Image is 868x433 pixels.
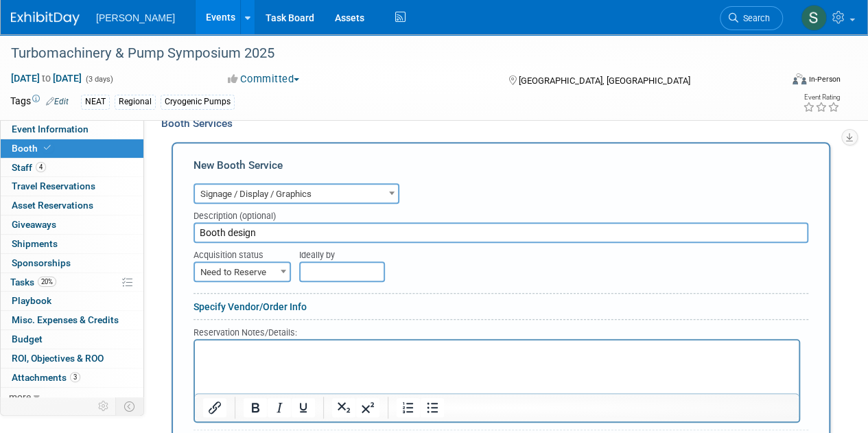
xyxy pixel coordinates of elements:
[12,257,71,268] span: Sponsorships
[12,124,89,134] span: Event Information
[193,204,808,222] div: Description (optional)
[518,75,690,86] span: [GEOGRAPHIC_DATA], [GEOGRAPHIC_DATA]
[268,398,291,417] button: Italic
[84,75,113,84] span: (3 days)
[92,397,116,415] td: Personalize Event Tab Strip
[195,340,799,393] iframe: Rich Text Area
[38,277,56,287] span: 20%
[1,388,143,406] a: more
[12,353,104,364] span: ROI, Objectives & ROO
[244,398,267,417] button: Bold
[10,277,56,288] span: Tasks
[46,97,69,106] a: Edit
[1,196,143,215] a: Asset Reservations
[11,12,80,25] img: ExhibitDay
[116,397,144,415] td: Toggle Event Tabs
[193,158,808,180] div: New Booth Service
[397,398,420,417] button: Numbered list
[40,73,53,84] span: to
[115,95,156,109] div: Regional
[12,238,58,249] span: Shipments
[356,398,379,417] button: Superscript
[12,314,119,325] span: Misc. Expenses & Credits
[44,144,51,152] i: Booth reservation complete
[193,183,399,204] span: Signage / Display / Graphics
[12,333,43,344] span: Budget
[9,391,31,402] span: more
[1,311,143,329] a: Misc. Expenses & Credits
[738,13,770,23] span: Search
[12,200,93,211] span: Asset Reservations
[161,116,841,131] div: Booth Services
[12,143,54,154] span: Booth
[299,243,755,261] div: Ideally by
[193,325,800,339] div: Reservation Notes/Details:
[203,398,226,417] button: Insert/edit link
[1,330,143,349] a: Budget
[421,398,444,417] button: Bullet list
[1,120,143,139] a: Event Information
[10,94,69,110] td: Tags
[1,349,143,368] a: ROI, Objectives & ROO
[70,372,80,382] span: 3
[10,72,82,84] span: [DATE] [DATE]
[1,139,143,158] a: Booth
[193,261,291,282] span: Need to Reserve
[6,41,770,66] div: Turbomachinery & Pump Symposium 2025
[1,215,143,234] a: Giveaways
[12,162,46,173] span: Staff
[1,177,143,196] a: Travel Reservations
[720,6,783,30] a: Search
[292,398,315,417] button: Underline
[808,74,841,84] div: In-Person
[1,254,143,272] a: Sponsorships
[719,71,841,92] div: Event Format
[1,235,143,253] a: Shipments
[223,72,305,86] button: Committed
[81,95,110,109] div: NEAT
[193,301,307,312] a: Specify Vendor/Order Info
[96,12,175,23] span: [PERSON_NAME]
[332,398,355,417] button: Subscript
[12,219,56,230] span: Giveaways
[195,263,290,282] span: Need to Reserve
[793,73,806,84] img: Format-Inperson.png
[1,292,143,310] a: Playbook
[12,372,80,383] span: Attachments
[1,159,143,177] a: Staff4
[801,5,827,31] img: Skye Tuinei
[1,273,143,292] a: Tasks20%
[12,180,95,191] span: Travel Reservations
[195,185,398,204] span: Signage / Display / Graphics
[803,94,840,101] div: Event Rating
[12,295,51,306] span: Playbook
[161,95,235,109] div: Cryogenic Pumps
[193,243,279,261] div: Acquisition status
[36,162,46,172] span: 4
[1,368,143,387] a: Attachments3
